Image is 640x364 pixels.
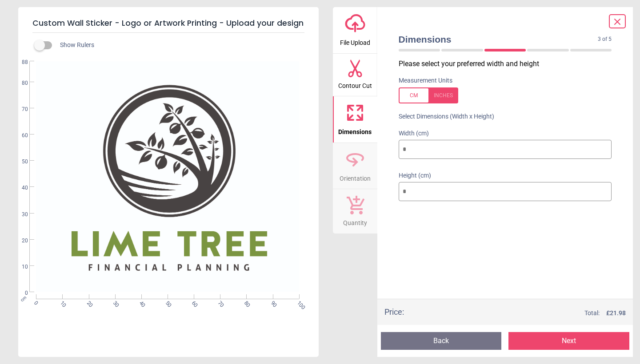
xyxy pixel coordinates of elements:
span: Contour Cut [338,77,372,91]
span: 0 [11,289,28,297]
p: Please select your preferred width and height [399,59,619,69]
span: 80 [11,79,28,87]
button: Back [381,332,502,350]
button: Quantity [333,189,377,233]
label: Measurement Units [399,76,452,85]
button: Orientation [333,143,377,189]
span: 20 [11,237,28,245]
button: Dimensions [333,96,377,142]
label: Select Dimensions (Width x Height) [392,112,494,121]
label: Height (cm) [399,171,612,180]
span: 20 [85,300,91,305]
div: Total: [417,309,626,318]
span: 100 [295,300,301,305]
span: 21.98 [610,309,626,317]
span: 70 [11,106,28,113]
span: Dimensions [399,33,598,46]
button: Next [508,332,629,350]
span: 50 [11,158,28,166]
span: 10 [59,300,64,305]
span: 40 [137,300,143,305]
label: Width (cm) [399,129,612,138]
div: Price : [384,306,404,317]
span: 70 [216,300,222,305]
button: File Upload [333,7,377,53]
span: 60 [190,300,196,305]
span: 30 [11,211,28,218]
span: cm [20,295,28,303]
div: Show Rulers [40,40,319,51]
span: Quantity [343,214,367,228]
h5: Custom Wall Sticker - Logo or Artwork Printing - Upload your design [32,14,304,33]
button: Contour Cut [333,54,377,96]
span: 0 [32,300,38,305]
span: £ [606,309,626,318]
span: 40 [11,184,28,192]
span: 90 [269,300,275,305]
span: 10 [11,263,28,271]
span: 30 [111,300,117,305]
span: 60 [11,132,28,139]
span: 50 [164,300,169,305]
span: 80 [243,300,248,305]
span: 3 of 5 [598,36,612,43]
span: Orientation [340,170,371,183]
span: 88 [11,59,28,66]
span: File Upload [340,34,370,47]
span: Dimensions [338,123,372,137]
